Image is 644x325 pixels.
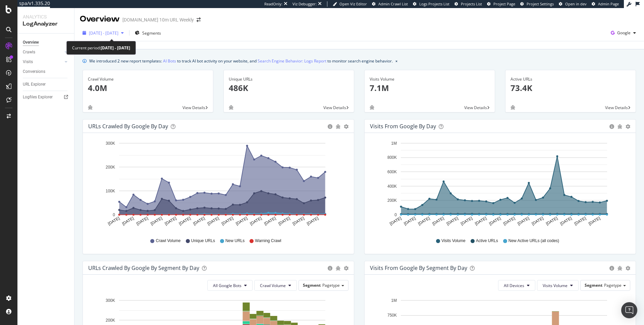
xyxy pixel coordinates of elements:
div: Unique URLs [229,76,349,82]
a: Logfiles Explorer [23,94,69,101]
span: Project Settings [527,1,554,6]
div: gear [344,266,348,271]
span: Visits Volume [441,238,466,244]
text: [DATE] [278,216,291,226]
span: Open in dev [565,1,587,6]
div: bug [618,266,622,271]
span: Unique URLs [191,238,215,244]
a: Conversions [23,68,69,75]
text: [DATE] [431,216,445,226]
button: Visits Volume [537,280,579,291]
b: [DATE] - [DATE] [101,45,130,51]
span: New Active URLs (all codes) [508,238,559,244]
text: [DATE] [150,216,163,226]
p: 4.0M [88,82,208,94]
span: Logs Projects List [419,1,449,6]
text: [DATE] [488,216,502,226]
div: gear [626,124,630,129]
span: Project Page [493,1,515,6]
div: URLs Crawled by Google by day [88,123,168,130]
text: [DATE] [136,216,149,226]
div: Crawl Volume [88,76,208,82]
div: bug [370,105,374,110]
span: Open Viz Editor [339,1,367,6]
text: 0 [113,213,115,217]
span: Crawl Volume [260,283,286,288]
div: LogAnalyzer [23,20,69,28]
div: Visits [23,58,33,65]
text: [DATE] [517,216,530,226]
div: Logfiles Explorer [23,94,53,101]
text: 400K [387,184,397,189]
div: URLs Crawled by Google By Segment By Day [88,265,199,271]
text: 200K [387,198,397,203]
a: Admin Crawl List [372,1,408,7]
text: [DATE] [574,216,587,226]
span: Google [617,30,631,36]
div: bug [336,266,340,271]
div: gear [626,266,630,271]
text: [DATE] [207,216,220,226]
text: [DATE] [460,216,473,226]
a: Overview [23,39,69,46]
button: All Devices [498,280,535,291]
div: Visits from Google By Segment By Day [370,265,467,271]
span: Crawl Volume [156,238,180,244]
span: Pagetype [322,282,340,288]
a: Visits [23,58,63,65]
svg: A chart. [370,138,628,232]
span: [DATE] - [DATE] [89,30,118,36]
div: Overview [80,13,120,25]
a: Projects List [454,1,482,7]
span: All Devices [504,283,524,288]
text: [DATE] [389,216,402,226]
text: 1M [391,141,397,146]
text: [DATE] [263,216,277,226]
div: Crawls [23,49,35,56]
span: New URLs [225,238,245,244]
div: bug [511,105,515,110]
span: Visits Volume [543,283,568,288]
text: [DATE] [531,216,544,226]
text: 0 [394,213,397,217]
text: 600K [387,170,397,174]
a: Search Engine Behavior: Logs Report [258,57,326,64]
span: Admin Crawl List [378,1,408,6]
span: Warning Crawl [255,238,281,244]
div: Conversions [23,68,45,75]
div: circle-info [328,124,332,129]
div: Active URLs [511,76,631,82]
text: 800K [387,155,397,160]
text: 200K [106,318,115,323]
span: Pagetype [604,282,622,288]
a: Admin Page [592,1,619,7]
span: View Details [182,105,205,110]
div: circle-info [609,266,614,271]
span: Admin Page [598,1,619,6]
text: [DATE] [559,216,573,226]
text: [DATE] [235,216,248,226]
a: AI Bots [163,57,176,64]
div: bug [88,105,93,110]
div: arrow-right-arrow-left [197,17,201,22]
text: 200K [106,165,115,170]
div: Viz Debugger: [292,1,317,7]
text: 300K [106,298,115,303]
button: [DATE] - [DATE] [80,28,126,38]
div: Analytics [23,13,69,20]
text: [DATE] [446,216,459,226]
text: 100K [106,189,115,193]
button: Google [608,28,639,38]
div: URL Explorer [23,81,46,88]
div: Current period: [72,44,130,52]
div: circle-info [328,266,332,271]
text: [DATE] [221,216,234,226]
span: Projects List [461,1,482,6]
div: A chart. [88,138,346,232]
a: Open in dev [559,1,587,7]
text: [DATE] [178,216,192,226]
div: Visits Volume [370,76,490,82]
p: 7.1M [370,82,490,94]
button: close banner [394,56,399,66]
